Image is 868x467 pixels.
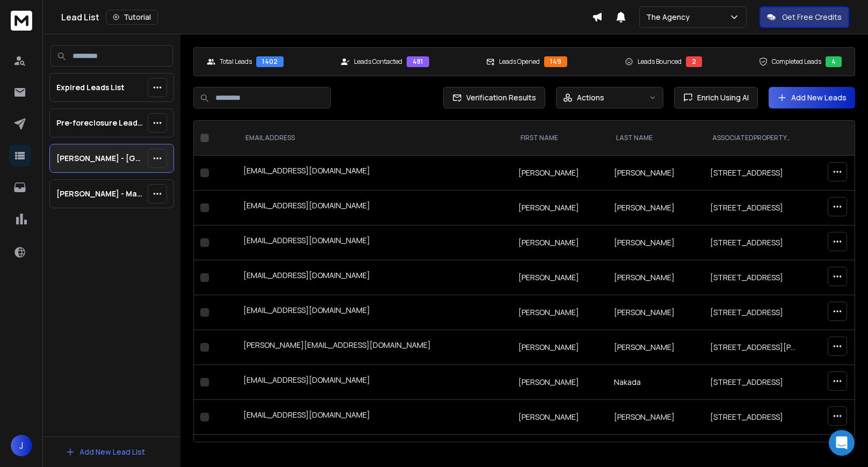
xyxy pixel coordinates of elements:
[607,330,703,365] td: [PERSON_NAME]
[237,121,512,156] th: EMAIL ADDRESS
[704,121,802,156] th: associatedPropertyAddressLine1
[607,225,703,260] td: [PERSON_NAME]
[243,375,505,390] div: [EMAIL_ADDRESS][DOMAIN_NAME]
[577,92,604,103] p: Actions
[704,225,802,260] td: [STREET_ADDRESS]
[826,56,842,67] div: 4
[759,6,849,28] button: Get Free Credits
[607,365,703,400] td: Nakada
[512,121,607,156] th: FIRST NAME
[686,56,702,67] div: 2
[407,56,429,67] div: 481
[512,191,607,225] td: [PERSON_NAME]
[56,82,125,93] p: Expired Leads List
[462,92,536,103] span: Verification Results
[512,400,607,435] td: [PERSON_NAME]
[704,191,802,225] td: [STREET_ADDRESS]
[512,295,607,330] td: [PERSON_NAME]
[704,295,802,330] td: [STREET_ADDRESS]
[243,200,505,215] div: [EMAIL_ADDRESS][DOMAIN_NAME]
[544,56,567,67] div: 149
[704,365,802,400] td: [STREET_ADDRESS]
[106,10,158,25] button: Tutorial
[243,410,505,425] div: [EMAIL_ADDRESS][DOMAIN_NAME]
[243,305,505,320] div: [EMAIL_ADDRESS][DOMAIN_NAME]
[607,121,703,156] th: LAST NAME
[243,270,505,285] div: [EMAIL_ADDRESS][DOMAIN_NAME]
[443,87,545,108] button: Verification Results
[782,12,842,23] p: Get Free Credits
[607,156,703,191] td: [PERSON_NAME]
[674,87,758,108] button: Enrich Using AI
[777,92,847,103] a: Add New Leads
[243,235,505,250] div: [EMAIL_ADDRESS][DOMAIN_NAME]
[512,156,607,191] td: [PERSON_NAME]
[646,12,694,23] p: The Agency
[512,330,607,365] td: [PERSON_NAME]
[499,57,540,66] p: Leads Opened
[704,260,802,295] td: [STREET_ADDRESS]
[772,57,821,66] p: Completed Leads
[11,435,32,456] button: J
[512,365,607,400] td: [PERSON_NAME]
[243,165,505,180] div: [EMAIL_ADDRESS][DOMAIN_NAME]
[607,400,703,435] td: [PERSON_NAME]
[829,430,855,456] div: Open Intercom Messenger
[256,56,284,67] div: 1402
[704,330,802,365] td: [STREET_ADDRESS][PERSON_NAME]
[57,441,154,463] button: Add New Lead List
[638,57,682,66] p: Leads Bounced
[56,153,143,164] p: [PERSON_NAME] - [GEOGRAPHIC_DATA]
[56,188,143,199] p: [PERSON_NAME] - Mar Vista
[61,10,592,25] div: Lead List
[512,225,607,260] td: [PERSON_NAME]
[704,156,802,191] td: [STREET_ADDRESS]
[56,118,143,128] p: Pre-foreclosure Lead List
[607,295,703,330] td: [PERSON_NAME]
[243,340,505,355] div: [PERSON_NAME][EMAIL_ADDRESS][DOMAIN_NAME]
[704,400,802,435] td: [STREET_ADDRESS]
[769,87,855,108] button: Add New Leads
[220,57,252,66] p: Total Leads
[607,260,703,295] td: [PERSON_NAME]
[354,57,402,66] p: Leads Contacted
[512,260,607,295] td: [PERSON_NAME]
[607,191,703,225] td: [PERSON_NAME]
[693,92,749,103] span: Enrich Using AI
